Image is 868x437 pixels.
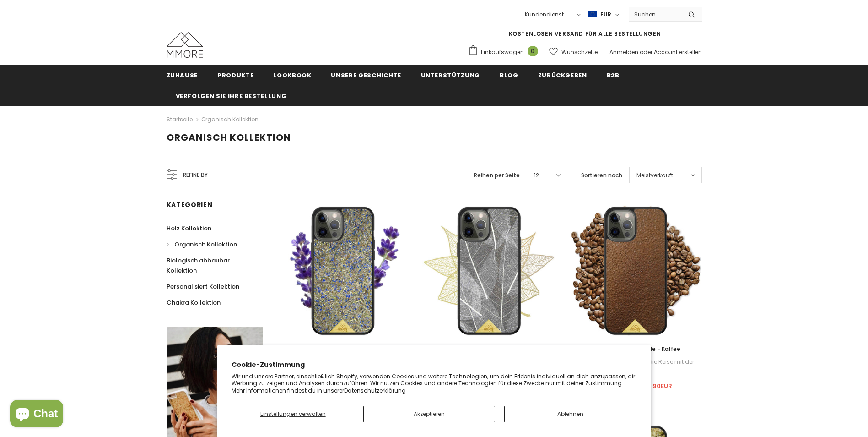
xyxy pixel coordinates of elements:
[481,48,524,57] span: Einkaufswagen
[534,171,539,180] span: 12
[273,65,311,85] a: Lookbook
[167,224,211,233] span: Holz Kollektion
[538,71,587,80] span: Zurückgeben
[581,171,622,180] label: Sortieren nach
[609,48,638,56] a: Anmelden
[167,295,221,311] a: Chakra Kollektion
[636,171,673,180] span: Meistverkauft
[640,48,652,56] span: oder
[468,45,543,59] a: Einkaufswagen 0
[421,71,480,80] span: Unterstützung
[167,65,198,85] a: Zuhause
[167,236,237,252] a: Organisch Kollektion
[276,344,409,354] a: Organische Handyhülle – Lavendel
[273,71,311,80] span: Lookbook
[607,65,620,85] a: B2B
[344,387,406,394] a: Datenschutzerklärung
[167,298,221,307] span: Chakra Kollektion
[167,220,211,236] a: Holz Kollektion
[528,46,538,56] span: 0
[232,406,354,422] button: Einstellungen verwalten
[201,115,259,123] a: Organisch Kollektion
[538,65,587,85] a: Zurückgeben
[260,410,326,418] span: Einstellungen verwalten
[167,200,213,209] span: Kategorien
[7,400,66,430] inbox-online-store-chat: Onlineshop-Chat von Shopify
[525,11,564,18] span: Kundendienst
[500,71,518,80] span: Blog
[607,71,620,80] span: B2B
[500,65,518,85] a: Blog
[167,252,253,279] a: Biologisch abbaubar Kollektion
[232,360,636,370] h2: Cookie-Zustimmung
[549,44,599,60] a: Wunschzettel
[294,345,391,353] span: Organische Handyhülle – Lavendel
[600,10,611,19] span: EUR
[232,373,636,394] p: Wir und unsere Partner, einschließlich Shopify, verwenden Cookies und weitere Technologien, um de...
[363,406,495,422] button: Akzeptieren
[331,65,401,85] a: Unsere Geschichte
[561,48,599,57] span: Wunschzettel
[167,282,239,291] span: Personalisiert Kollektion
[504,406,636,422] button: Ablehnen
[654,48,702,56] a: Account erstellen
[176,92,287,100] span: Verfolgen Sie Ihre Bestellung
[638,382,672,390] span: €38.90EUR
[569,344,701,354] a: Organische Handyhülle - Kaffee
[433,345,545,353] span: Organische Handyhülle - Skelettblätter
[167,256,230,275] span: Biologisch abbaubar Kollektion
[331,71,401,80] span: Unsere Geschichte
[629,8,681,21] input: Search Site
[167,114,193,125] a: Startseite
[167,32,203,58] img: MMORE Cases
[183,170,208,180] span: Refine by
[167,131,291,144] span: Organisch Kollektion
[421,65,480,85] a: Unterstützung
[167,279,239,295] a: Personalisiert Kollektion
[167,71,198,80] span: Zuhause
[217,71,253,80] span: Produkte
[509,30,661,38] span: KOSTENLOSEN VERSAND FÜR ALLE BESTELLUNGEN
[474,171,520,180] label: Reihen per Seite
[590,345,680,353] span: Organische Handyhülle - Kaffee
[422,344,555,354] a: Organische Handyhülle - Skelettblätter
[176,85,287,106] a: Verfolgen Sie Ihre Bestellung
[174,240,237,249] span: Organisch Kollektion
[217,65,253,85] a: Produkte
